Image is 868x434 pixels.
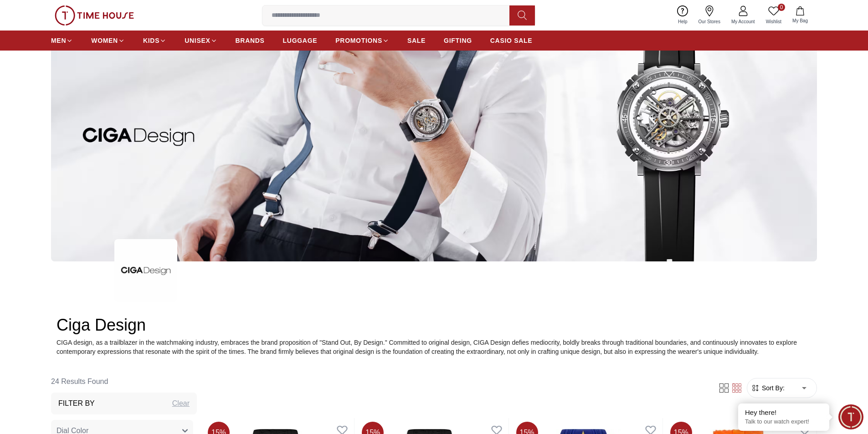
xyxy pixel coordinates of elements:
[751,383,785,393] button: Sort By:
[335,32,389,49] a: PROMOTIONS
[674,18,691,25] span: Help
[760,4,787,27] a: 0Wishlist
[55,5,134,26] img: ...
[56,316,812,334] h2: Ciga Design
[407,32,426,49] a: SALE
[760,383,785,393] span: Sort By:
[91,36,118,45] span: WOMEN
[444,36,472,45] span: GIFTING
[335,36,382,45] span: PROMOTIONS
[236,32,265,49] a: BRANDS
[490,36,533,45] span: CASIO SALE
[58,398,95,409] h3: Filter By
[745,408,822,417] div: Hey there!
[91,32,125,49] a: WOMEN
[745,418,822,426] p: Talk to our watch expert!
[838,404,863,429] div: Chat Widget
[185,32,217,49] a: UNISEX
[185,36,210,45] span: UNISEX
[728,18,759,25] span: My Account
[51,371,197,393] h6: 24 Results Found
[143,32,166,49] a: KIDS
[695,18,724,25] span: Our Stores
[236,36,265,45] span: BRANDS
[762,18,785,25] span: Wishlist
[283,32,318,49] a: LUGGAGE
[444,32,472,49] a: GIFTING
[787,5,813,26] button: My Bag
[778,4,785,11] span: 0
[114,239,177,302] img: ...
[789,17,812,24] span: My Bag
[283,36,318,45] span: LUGGAGE
[51,32,73,49] a: MEN
[693,4,726,27] a: Our Stores
[56,339,797,355] span: CIGA design, as a trailblazer in the watchmaking industry, embraces the brand proposition of "Sta...
[143,36,159,45] span: KIDS
[490,32,533,49] a: CASIO SALE
[172,398,190,409] div: Clear
[407,36,426,45] span: SALE
[51,36,66,45] span: MEN
[673,4,693,27] a: Help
